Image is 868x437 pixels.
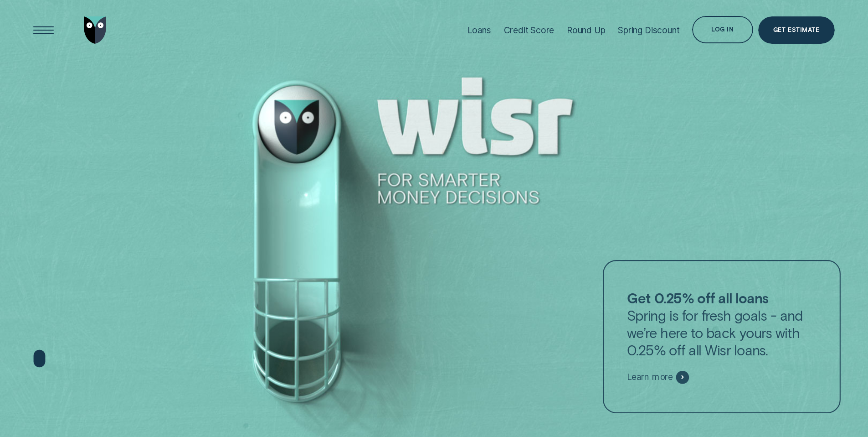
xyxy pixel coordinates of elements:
[627,289,768,306] strong: Get 0.25% off all loans
[627,289,817,359] p: Spring is for fresh goals - and we’re here to back yours with 0.25% off all Wisr loans.
[84,16,107,44] img: Wisr
[758,16,835,44] a: Get Estimate
[30,16,57,44] button: Open Menu
[467,25,491,36] div: Loans
[504,25,555,36] div: Credit Score
[618,25,679,36] div: Spring Discount
[692,16,753,43] button: Log in
[627,372,673,382] span: Learn more
[567,25,606,36] div: Round Up
[603,260,841,413] a: Get 0.25% off all loansSpring is for fresh goals - and we’re here to back yours with 0.25% off al...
